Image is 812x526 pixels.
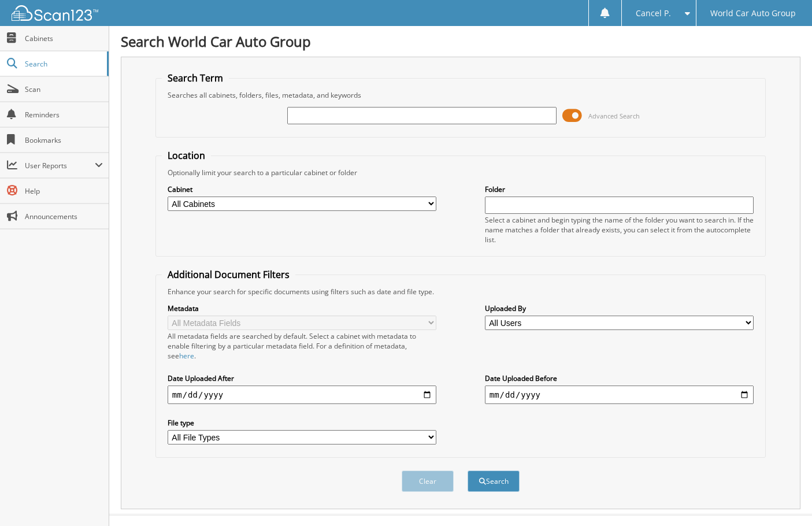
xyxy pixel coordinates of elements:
[168,373,436,383] label: Date Uploaded After
[12,5,98,21] img: scan123-logo-white.svg
[485,303,754,313] label: Uploaded By
[25,34,103,43] span: Cabinets
[162,149,211,162] legend: Location
[162,268,295,281] legend: Additional Document Filters
[162,287,759,297] div: Enhance your search for specific documents using filters such as date and file type.
[121,32,800,51] h1: Search World Car Auto Group
[25,186,103,196] span: Help
[168,331,436,361] div: All metadata fields are searched by default. Select a cabinet with metadata to enable filtering b...
[485,184,754,194] label: Folder
[25,84,103,94] span: Scan
[710,10,796,17] span: World Car Auto Group
[485,373,754,383] label: Date Uploaded Before
[25,161,95,171] span: User Reports
[485,215,754,245] div: Select a cabinet and begin typing the name of the folder you want to search in. If the name match...
[179,351,194,361] a: here
[168,418,436,428] label: File type
[636,10,671,17] span: Cancel P.
[588,112,640,120] span: Advanced Search
[468,471,520,492] button: Search
[402,471,454,492] button: Clear
[168,184,436,194] label: Cabinet
[25,59,101,69] span: Search
[162,168,759,177] div: Optionally limit your search to a particular cabinet or folder
[25,212,103,221] span: Announcements
[162,72,229,84] legend: Search Term
[25,110,103,120] span: Reminders
[25,135,103,145] span: Bookmarks
[162,90,759,100] div: Searches all cabinets, folders, files, metadata, and keywords
[168,386,436,404] input: start
[485,386,754,404] input: end
[168,303,436,313] label: Metadata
